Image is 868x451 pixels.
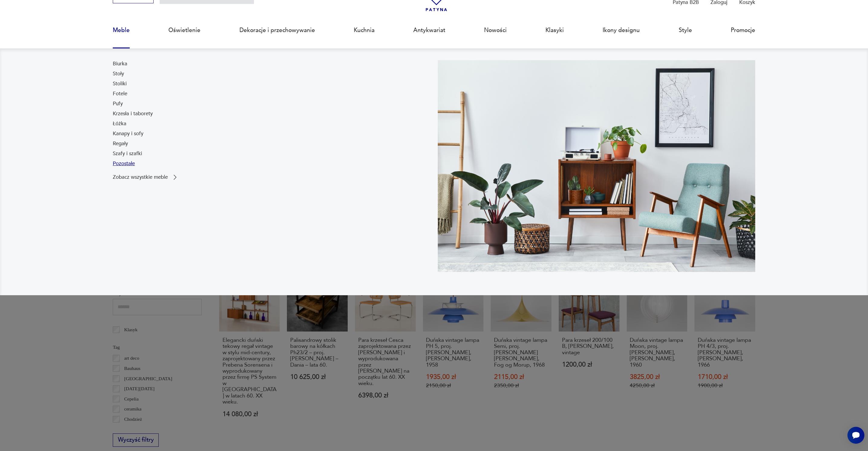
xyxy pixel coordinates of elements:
[113,80,127,87] a: Stoliki
[113,150,142,157] a: Szafy i szafki
[603,16,640,44] a: Ikony designu
[413,16,445,44] a: Antykwariat
[113,140,128,147] a: Regały
[731,16,755,44] a: Promocje
[113,160,135,167] a: Pozostałe
[239,16,315,44] a: Dekoracje i przechowywanie
[113,100,123,107] a: Pufy
[113,174,179,181] a: Zobacz wszystkie meble
[438,60,755,272] img: 969d9116629659dbb0bd4e745da535dc.jpg
[679,16,692,44] a: Style
[113,120,126,127] a: Łóżka
[354,16,375,44] a: Kuchnia
[847,427,864,444] iframe: Smartsupp widget button
[113,16,130,44] a: Meble
[113,110,153,117] a: Krzesła i taborety
[168,16,200,44] a: Oświetlenie
[484,16,507,44] a: Nowości
[545,16,564,44] a: Klasyki
[113,90,127,97] a: Fotele
[113,60,127,67] a: Biurka
[113,130,143,137] a: Kanapy i sofy
[113,175,168,180] p: Zobacz wszystkie meble
[113,70,124,77] a: Stoły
